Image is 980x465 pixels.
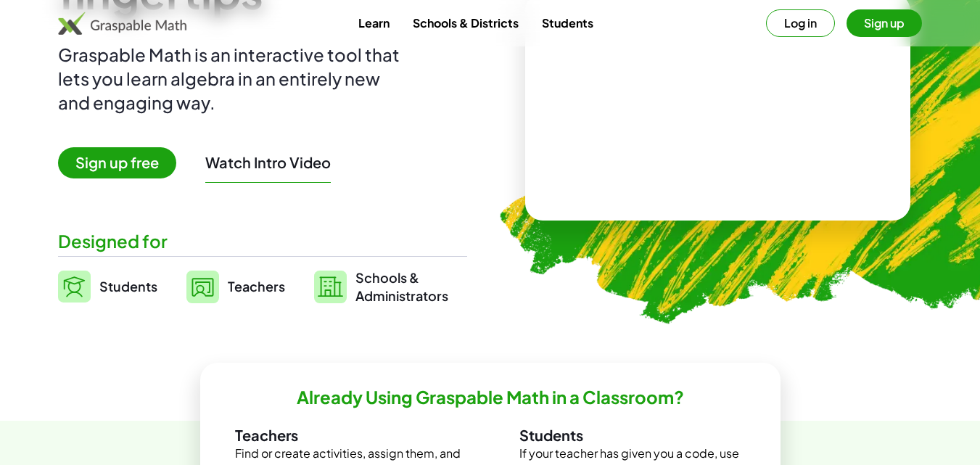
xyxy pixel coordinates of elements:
span: Students [99,278,157,295]
a: Students [530,9,605,36]
a: Students [58,268,157,305]
div: Graspable Math is an interactive tool that lets you learn algebra in an entirely new and engaging... [58,43,406,115]
button: Log in [766,9,835,37]
h3: Teachers [235,426,461,445]
a: Learn [347,9,401,36]
span: Teachers [228,278,285,295]
video: What is this? This is dynamic math notation. Dynamic math notation plays a central role in how Gr... [609,52,826,161]
div: Designed for [58,229,467,253]
a: Schools & Districts [401,9,530,36]
img: svg%3e [58,271,91,303]
button: Sign up [847,9,922,37]
img: svg%3e [314,271,347,303]
button: Watch Intro Video [205,153,331,172]
h2: Already Using Graspable Math in a Classroom? [297,386,684,408]
h3: Students [519,426,746,445]
a: Teachers [186,268,285,305]
img: svg%3e [186,271,219,303]
a: Schools &Administrators [314,268,448,305]
span: Schools & Administrators [355,268,448,305]
span: Sign up free [58,147,176,178]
